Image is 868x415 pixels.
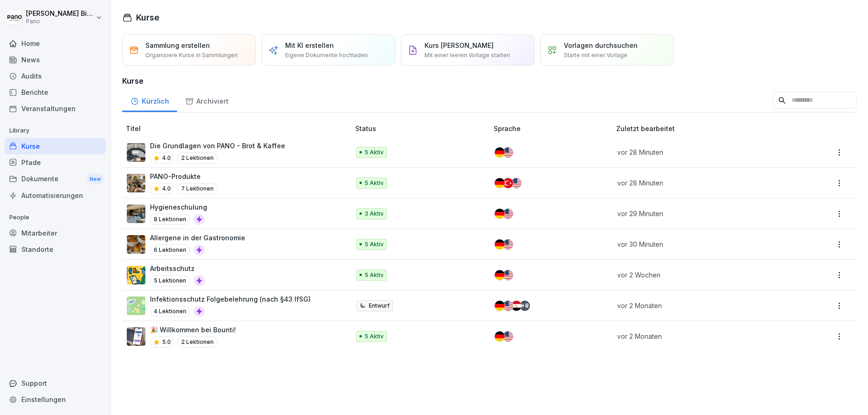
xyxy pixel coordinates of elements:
[503,301,513,311] img: us.svg
[5,375,106,391] div: Support
[503,147,513,158] img: us.svg
[520,301,530,311] div: + 8
[177,336,217,348] p: 2 Lektionen
[127,235,145,254] img: z8wtq80pnbex65ovlopx9kse.png
[5,100,106,117] a: Veranstaltungen
[162,184,171,193] p: 4.0
[126,124,352,133] p: Titel
[150,294,311,304] p: Infektionsschutz Folgebelehrung (nach §43 IfSG)
[5,225,106,241] a: Mitarbeiter
[5,391,106,408] a: Einstellungen
[122,88,177,112] div: Kürzlich
[150,244,190,256] p: 6 Lektionen
[503,209,513,219] img: us.svg
[495,301,505,311] img: de.svg
[150,233,245,243] p: Allergene in der Gastronomie
[5,210,106,225] p: People
[616,124,795,133] p: Zuletzt bearbeitet
[26,18,94,25] p: Pano
[150,275,190,286] p: 5 Lektionen
[150,214,190,225] p: 8 Lektionen
[495,147,505,158] img: de.svg
[355,124,490,133] p: Status
[145,40,210,50] p: Sammlung erstellen
[5,123,106,138] p: Library
[177,183,217,194] p: 7 Lektionen
[5,241,106,257] a: Standorte
[145,51,238,59] p: Organisiere Kurse in Sammlungen
[365,148,384,157] p: 5 Aktiv
[127,204,145,223] img: p3kk7yi6v3igbttcqnglhd5k.png
[365,271,384,279] p: 5 Aktiv
[285,51,368,59] p: Eigene Dokumente hochladen
[5,138,106,154] a: Kurse
[5,84,106,100] a: Berichte
[365,332,384,341] p: 5 Aktiv
[5,187,106,204] a: Automatisierungen
[617,331,784,341] p: vor 2 Monaten
[511,178,522,188] img: us.svg
[503,239,513,250] img: us.svg
[617,147,784,157] p: vor 28 Minuten
[87,174,103,184] div: New
[5,171,106,188] a: DokumenteNew
[150,141,285,151] p: Die Grundlagen von PANO - Brot & Kaffee
[5,68,106,84] a: Audits
[369,302,390,310] p: Entwurf
[5,35,106,52] a: Home
[127,296,145,315] img: tgff07aey9ahi6f4hltuk21p.png
[150,263,205,273] p: Arbeitsschutz
[617,301,784,310] p: vor 2 Monaten
[617,178,784,188] p: vor 28 Minuten
[503,331,513,342] img: us.svg
[285,40,334,50] p: Mit KI erstellen
[617,209,784,218] p: vor 29 Minuten
[150,171,217,181] p: PANO-Produkte
[365,179,384,187] p: 5 Aktiv
[136,11,159,24] h1: Kurse
[150,325,236,335] p: 🎉 Willkommen bei Bounti!
[503,178,513,188] img: tr.svg
[617,239,784,249] p: vor 30 Minuten
[177,152,217,164] p: 2 Lektionen
[122,75,857,86] h3: Kurse
[127,327,145,346] img: b4eu0mai1tdt6ksd7nlke1so.png
[503,270,513,280] img: us.svg
[617,270,784,280] p: vor 2 Wochen
[365,240,384,249] p: 5 Aktiv
[564,51,627,59] p: Starte mit einer Vorlage
[150,306,190,317] p: 4 Lektionen
[495,239,505,250] img: de.svg
[511,301,522,311] img: eg.svg
[495,270,505,280] img: de.svg
[127,143,145,162] img: i5ku8huejusdnph52mw20wcr.png
[5,52,106,68] a: News
[26,10,94,18] p: [PERSON_NAME] Bieg
[127,266,145,284] img: bgsrfyvhdm6180ponve2jajk.png
[150,202,207,212] p: Hygieneschulung
[365,210,384,218] p: 3 Aktiv
[495,178,505,188] img: de.svg
[162,338,171,346] p: 5.0
[424,40,494,50] p: Kurs [PERSON_NAME]
[5,171,106,188] div: Dokumente
[495,209,505,219] img: de.svg
[162,154,171,162] p: 4.0
[494,124,613,133] p: Sprache
[177,88,236,112] a: Archiviert
[5,154,106,171] a: Pfade
[424,51,510,59] p: Mit einer leeren Vorlage starten
[495,331,505,342] img: de.svg
[127,174,145,192] img: ud0fabter9ckpp17kgq0fo20.png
